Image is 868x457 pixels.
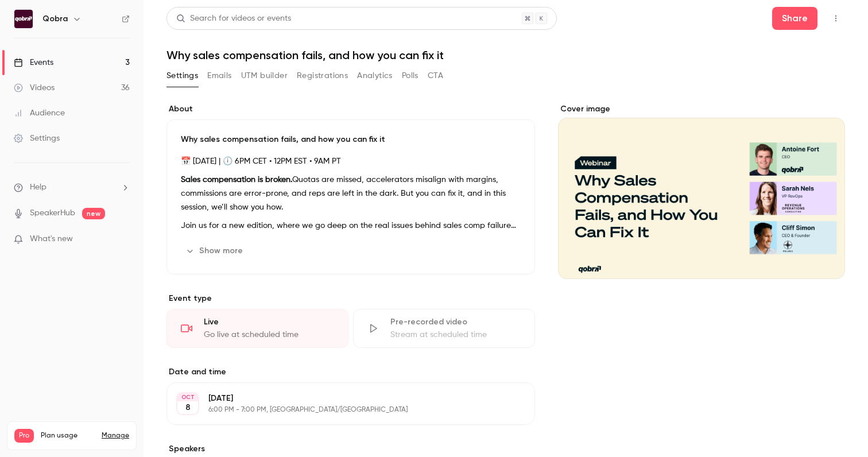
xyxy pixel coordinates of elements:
p: Join us for a new edition, where we go deep on the real issues behind sales comp failure and how ... [181,219,521,233]
li: help-dropdown-opener [14,181,130,193]
button: Polls [402,67,418,85]
div: Videos [14,82,55,94]
div: Live [204,316,334,328]
div: Pre-recorded video [390,316,521,328]
span: What's new [30,233,73,245]
button: Emails [207,67,231,85]
h6: Qobra [42,13,68,25]
label: About [166,103,535,115]
label: Speakers [166,443,535,455]
button: UTM builder [241,67,288,85]
div: Search for videos or events [176,13,291,25]
button: CTA [428,67,443,85]
div: Audience [14,107,65,119]
img: Qobra [14,10,33,28]
p: 📅 [DATE] | 🕕 6PM CET • 12PM EST • 9AM PT [181,154,521,168]
div: Stream at scheduled time [390,329,521,340]
a: SpeakerHub [30,207,75,219]
p: 8 [185,402,191,413]
button: Show more [181,242,250,260]
p: Event type [166,293,535,304]
p: Why sales compensation fails, and how you can fix it [181,134,521,145]
div: Pre-recorded videoStream at scheduled time [353,309,535,348]
div: LiveGo live at scheduled time [166,309,348,348]
div: OCT [177,393,198,401]
button: Analytics [357,67,393,85]
strong: Sales compensation is broken. [181,176,292,184]
p: [DATE] [208,393,474,404]
div: Go live at scheduled time [204,329,334,340]
button: Share [772,7,817,30]
section: Cover image [558,103,845,279]
div: Settings [14,133,60,144]
p: 6:00 PM - 7:00 PM, [GEOGRAPHIC_DATA]/[GEOGRAPHIC_DATA] [208,405,474,415]
p: Quotas are missed, accelerators misalign with margins, commissions are error-prone, and reps are ... [181,173,521,214]
label: Cover image [558,103,845,115]
span: Plan usage [41,431,95,440]
h1: Why sales compensation fails, and how you can fix it [166,48,845,62]
span: Pro [14,429,34,443]
iframe: Noticeable Trigger [116,234,130,245]
div: Events [14,57,53,68]
label: Date and time [166,366,535,378]
button: Registrations [297,67,348,85]
span: Help [30,181,46,193]
span: new [82,208,105,219]
button: Settings [166,67,198,85]
a: Manage [102,431,129,440]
